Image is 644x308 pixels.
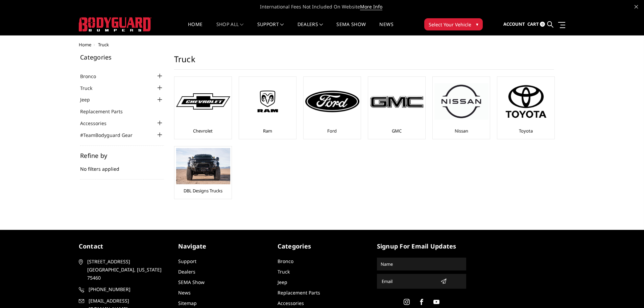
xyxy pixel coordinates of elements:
a: Bronco [278,258,293,264]
a: Cart 0 [527,15,545,33]
a: Home [79,42,91,48]
h1: Truck [174,54,554,70]
a: SEMA Show [178,279,205,285]
input: Name [378,259,465,269]
a: shop all [216,22,244,35]
a: Ram [263,128,272,134]
a: DBL Designs Trucks [184,188,222,194]
h5: Categories [278,242,367,251]
h5: signup for email updates [377,242,466,251]
a: Replacement Parts [80,108,131,115]
span: [PHONE_NUMBER] [89,285,167,293]
div: No filters applied [80,152,164,180]
h5: Categories [80,54,164,60]
a: Account [503,15,525,33]
a: More Info [360,3,382,10]
h5: Refine by [80,152,164,159]
span: Select Your Vehicle [429,21,471,28]
a: News [178,289,191,296]
h5: Navigate [178,242,267,251]
a: News [379,22,393,35]
a: Accessories [278,300,304,306]
img: BODYGUARD BUMPERS [79,17,151,31]
a: Support [178,258,196,264]
input: Email [379,276,438,287]
a: Replacement Parts [278,289,320,296]
h5: contact [79,242,168,251]
a: Chevrolet [193,128,213,134]
a: Home [188,22,202,35]
span: Truck [98,42,109,48]
a: SEMA Show [336,22,366,35]
span: Cart [527,21,539,27]
a: Nissan [455,128,468,134]
a: [PHONE_NUMBER] [79,285,168,293]
a: Jeep [80,96,98,103]
a: Dealers [297,22,323,35]
a: Support [257,22,284,35]
span: 0 [540,22,545,27]
a: #TeamBodyguard Gear [80,132,141,139]
a: Jeep [278,279,287,285]
a: Bronco [80,73,104,80]
a: GMC [392,128,402,134]
span: [STREET_ADDRESS] [GEOGRAPHIC_DATA], [US_STATE] 75460 [87,258,166,282]
span: Account [503,21,525,27]
span: ▾ [476,21,478,28]
a: Truck [80,85,101,92]
a: Toyota [519,128,533,134]
a: Ford [327,128,337,134]
a: Sitemap [178,300,197,306]
a: Truck [278,268,290,275]
a: Dealers [178,268,195,275]
button: Select Your Vehicle [424,18,483,30]
a: Accessories [80,120,115,127]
